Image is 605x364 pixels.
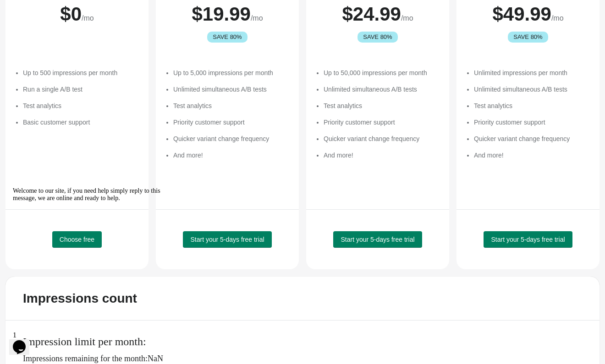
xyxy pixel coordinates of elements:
[474,68,590,77] li: Unlimited impressions per month
[192,3,250,25] span: $ 19.99
[173,68,290,77] li: Up to 5,000 impressions per month
[183,231,271,248] button: Start your 5-days free trial
[60,3,82,25] span: $ 0
[23,101,139,110] li: Test analytics
[173,151,290,160] li: And more!
[491,236,565,243] span: Start your 5-days free trial
[4,4,151,18] span: Welcome to our site, if you need help simply reply to this message, we are online and ready to help.
[342,3,401,25] span: $ 24.99
[23,68,139,77] li: Up to 500 impressions per month
[23,335,590,348] p: Impression limit per month:
[173,85,290,94] li: Unlimited simultaneous A/B tests
[551,14,564,22] span: /mo
[82,14,94,22] span: /mo
[474,85,590,94] li: Unlimited simultaneous A/B tests
[401,14,413,22] span: /mo
[9,184,174,323] iframe: chat widget
[207,32,248,43] div: SAVE 80%
[324,85,440,94] li: Unlimited simultaneous A/B tests
[324,118,440,127] li: Priority customer support
[23,118,139,127] li: Basic customer support
[23,354,590,363] p: Impressions remaining for the month: NaN
[357,32,398,43] div: SAVE 80%
[484,231,572,248] button: Start your 5-days free trial
[190,236,264,243] span: Start your 5-days free trial
[324,134,440,143] li: Quicker variant change frequency
[9,327,38,355] iframe: chat widget
[173,118,290,127] li: Priority customer support
[173,101,290,110] li: Test analytics
[508,32,549,43] div: SAVE 80%
[251,14,263,22] span: /mo
[324,101,440,110] li: Test analytics
[474,134,590,143] li: Quicker variant change frequency
[492,3,551,25] span: $ 49.99
[341,236,414,243] span: Start your 5-days free trial
[324,68,440,77] li: Up to 50,000 impressions per month
[474,151,590,160] li: And more!
[324,151,440,160] li: And more!
[173,134,290,143] li: Quicker variant change frequency
[474,101,590,110] li: Test analytics
[23,85,139,94] li: Run a single A/B test
[4,4,169,18] div: Welcome to our site, if you need help simply reply to this message, we are online and ready to help.
[474,118,590,127] li: Priority customer support
[333,231,422,248] button: Start your 5-days free trial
